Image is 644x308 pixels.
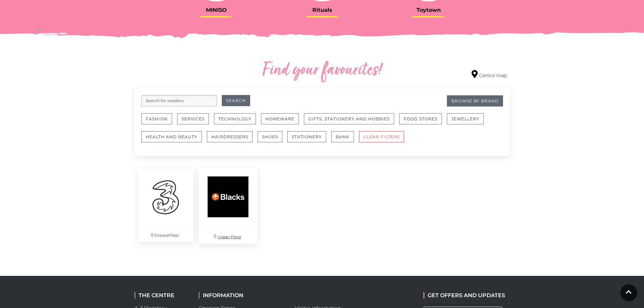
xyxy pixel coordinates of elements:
[195,164,261,247] a: Upper Floor
[141,131,207,149] a: Health and Beauty
[214,113,261,131] a: Technology
[424,292,505,299] h2: GET OFFERS AND UPDATES
[472,70,507,79] a: Centre map
[447,95,503,106] a: Browse By Brand
[199,292,285,299] h2: INFORMATION
[214,113,256,124] button: Technology
[359,131,409,149] a: CLEAR FILTERS
[199,60,446,81] h2: Find your favourites!
[141,131,202,142] button: Health and Beauty
[138,226,194,242] p: Ground Floor
[359,131,404,142] button: CLEAR FILTERS
[381,7,477,13] h3: Toytown
[275,7,371,13] h3: Rituals
[199,227,257,244] p: Upper Floor
[207,131,258,149] a: Hairdressers
[331,131,354,142] button: Bank
[207,131,253,142] button: Hairdressers
[261,113,299,124] button: Homeware
[258,131,282,142] button: Shoes
[399,113,447,131] a: Food Stores
[177,113,214,131] a: Services
[135,166,197,245] a: Ground Floor
[141,113,172,124] button: Fashion
[304,113,394,124] button: Gifts, Stationery and Hobbies
[258,131,287,149] a: Shoes
[287,131,326,142] button: Stationery
[287,131,331,149] a: Stationery
[399,113,442,124] button: Food Stores
[304,113,399,131] a: Gifts, Stationery and Hobbies
[135,292,189,299] h2: THE CENTRE
[168,7,264,13] h3: MINISO
[447,113,489,131] a: Jewellery
[141,95,217,106] input: Search for retailers
[222,95,250,106] button: Search
[177,113,209,124] button: Services
[261,113,304,131] a: Homeware
[331,131,359,149] a: Bank
[141,113,177,131] a: Fashion
[447,113,484,124] button: Jewellery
